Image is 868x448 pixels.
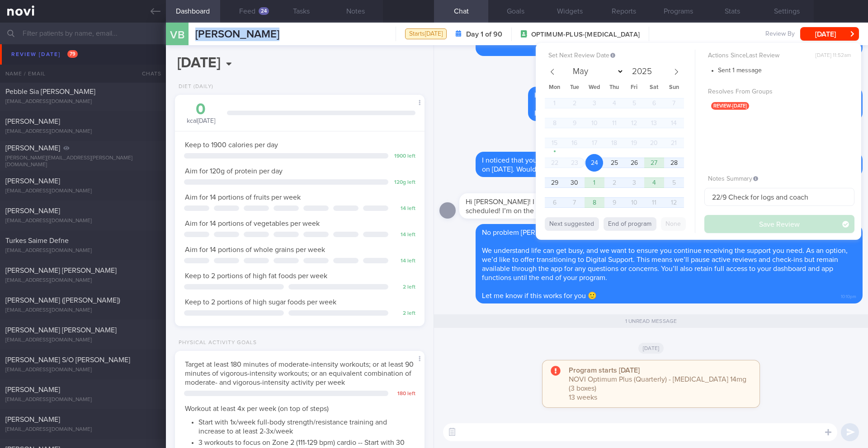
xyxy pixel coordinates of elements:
[5,247,160,254] div: [EMAIL_ADDRESS][DOMAIN_NAME]
[644,85,664,91] span: Sat
[585,154,603,172] span: September 24, 2025
[765,30,795,38] span: Review By
[5,267,117,274] span: [PERSON_NAME] [PERSON_NAME]
[393,153,415,160] div: 1900 left
[5,277,160,284] div: [EMAIL_ADDRESS][DOMAIN_NAME]
[466,30,502,39] strong: Day 1 of 90
[185,299,336,306] span: Keep to 2 portions of high sugar foods per week
[5,386,60,393] span: [PERSON_NAME]
[5,416,60,423] span: [PERSON_NAME]
[5,177,60,185] span: [PERSON_NAME]
[393,205,415,212] div: 14 left
[5,356,130,364] span: [PERSON_NAME] S/O [PERSON_NAME]
[393,232,415,238] div: 14 left
[545,85,565,91] span: Mon
[185,272,327,280] span: Keep to 2 portions of high fat foods per week
[482,229,577,236] span: No problem [PERSON_NAME].
[185,168,283,175] span: Aim for 120g of protein per day
[816,52,851,59] span: [DATE] 11:52am
[545,217,599,231] button: Next suggested
[185,246,325,253] span: Aim for 14 portions of whole grains per week
[546,194,563,211] span: October 6, 2025
[645,174,663,191] span: October 4, 2025
[665,174,683,191] span: October 5, 2025
[604,217,656,231] button: End of program
[625,194,643,211] span: October 10, 2025
[645,194,663,211] span: October 11, 2025
[5,218,160,224] div: [EMAIL_ADDRESS][DOMAIN_NAME]
[624,85,644,91] span: Fri
[628,67,653,76] input: Year
[605,154,623,172] span: September 25, 2025
[393,179,415,186] div: 120 g left
[5,88,95,95] span: Pebble Sia [PERSON_NAME]
[708,52,851,60] label: Actions Since Last Review
[5,188,160,195] div: [EMAIL_ADDRESS][DOMAIN_NAME]
[393,284,415,291] div: 2 left
[625,174,643,191] span: October 3, 2025
[185,220,320,227] span: Aim for 14 portions of vegetables per week
[185,361,414,386] span: Target at least 180 minutes of moderate-intensity workouts; or at least 90 minutes of vigorous-in...
[466,198,804,215] span: Hi [PERSON_NAME]! I haven’t been able to check-in regularly here, but I do have my next appointme...
[565,85,585,91] span: Tue
[569,376,746,392] span: NOVI Optimum Plus (Quarterly) - [MEDICAL_DATA] 14mg (3 boxes)
[5,118,60,125] span: [PERSON_NAME]
[708,88,851,96] label: Resolves From Groups
[718,65,854,75] li: Sent 1 message
[566,174,583,191] span: September 30, 2025
[569,367,640,374] strong: Program starts [DATE]
[405,28,447,40] div: Starts [DATE]
[548,52,691,60] label: Set Next Review Date
[482,247,848,281] span: We understand life can get busy, and we want to ensure you continue receiving the support you nee...
[5,145,60,152] span: [PERSON_NAME]
[482,157,851,173] span: I noticed that you don’t have a review appointment scheduled with [PERSON_NAME] yet, and your pro...
[175,340,257,346] div: Physical Activity Goals
[585,174,603,191] span: October 1, 2025
[569,394,597,401] span: 13 weeks
[5,58,60,65] span: [PERSON_NAME]
[605,194,623,211] span: October 9, 2025
[585,194,603,211] span: October 8, 2025
[393,258,415,265] div: 14 left
[546,174,563,191] span: September 29, 2025
[569,65,624,79] select: Month
[5,207,60,215] span: [PERSON_NAME]
[665,154,683,172] span: September 28, 2025
[645,154,663,172] span: September 27, 2025
[5,237,69,244] span: Turkes Saime Defne
[175,84,213,90] div: Diet (Daily)
[5,327,117,334] span: [PERSON_NAME] [PERSON_NAME]
[5,297,120,304] span: [PERSON_NAME] ([PERSON_NAME])
[534,92,663,99] span: Hi [PERSON_NAME], how are you doing?
[5,98,160,105] div: [EMAIL_ADDRESS][DOMAIN_NAME]
[185,194,301,201] span: Aim for 14 portions of fruits per week
[800,27,859,41] button: [DATE]
[393,310,415,317] div: 2 left
[184,102,218,126] div: kcal [DATE]
[198,415,415,436] li: Start with 1x/week full-body strength/resistance training and increase to at least 2-3x/week
[5,128,160,135] div: [EMAIL_ADDRESS][DOMAIN_NAME]
[195,29,279,40] span: [PERSON_NAME]
[711,102,749,110] span: review-[DATE]
[5,337,160,344] div: [EMAIL_ADDRESS][DOMAIN_NAME]
[5,69,160,75] div: [EMAIL_ADDRESS][DOMAIN_NAME]
[5,397,160,403] div: [EMAIL_ADDRESS][DOMAIN_NAME]
[638,343,664,354] span: [DATE]
[5,307,160,314] div: [EMAIL_ADDRESS][DOMAIN_NAME]
[393,391,415,397] div: 180 left
[482,292,597,299] span: Let me know if this works for you 🙂
[585,85,604,91] span: Wed
[531,30,640,39] span: OPTIMUM-PLUS-[MEDICAL_DATA]
[5,367,160,373] div: [EMAIL_ADDRESS][DOMAIN_NAME]
[665,194,683,211] span: October 12, 2025
[5,155,160,168] div: [PERSON_NAME][EMAIL_ADDRESS][PERSON_NAME][DOMAIN_NAME]
[160,17,194,52] div: VB
[534,110,833,117] span: Feel free to let me know if you have any questions or if there's any way we can support you 🙂
[708,176,758,182] span: Notes Summary
[664,85,684,91] span: Sun
[566,194,583,211] span: October 7, 2025
[841,291,856,300] span: 10:10pm
[605,174,623,191] span: October 2, 2025
[604,85,624,91] span: Thu
[184,102,218,117] div: 0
